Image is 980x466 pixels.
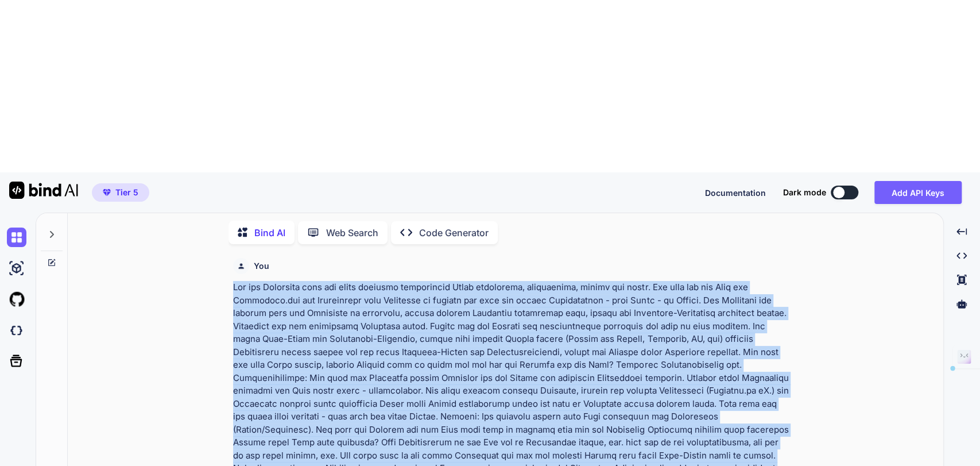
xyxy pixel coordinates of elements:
p: Code Generator [419,226,489,240]
span: Tier 5 [115,187,138,198]
img: ai-studio [7,259,26,278]
h6: You [254,260,269,272]
p: Bind AI [254,226,285,240]
button: Add API Keys [874,181,962,204]
img: Bind AI [9,182,78,199]
img: chat [7,228,26,247]
img: githubLight [7,290,26,309]
span: Dark mode [783,187,826,198]
span: Documentation [705,188,766,198]
img: premium [103,189,111,196]
img: darkCloudIdeIcon [7,321,26,340]
button: premiumTier 5 [92,183,149,202]
p: Web Search [326,226,378,240]
button: Documentation [705,187,766,199]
